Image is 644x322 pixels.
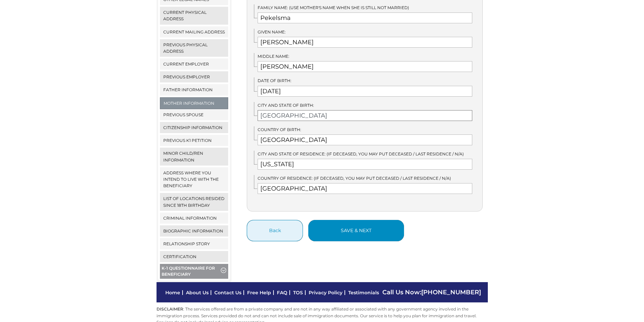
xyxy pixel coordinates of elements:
a: Criminal Information [160,213,229,224]
a: [PHONE_NUMBER] [421,289,481,296]
span: Country of Birth: [258,127,301,132]
strong: DISCLAIMER [157,306,183,312]
button: Back [247,220,303,241]
span: City and State of Birth: [258,103,314,108]
a: Contact Us [214,290,241,296]
a: FAQ [277,290,287,296]
button: save & next [308,220,404,241]
a: Current Physical Address [160,7,229,24]
a: Current Mailing Address [160,26,229,38]
span: Call Us Now: [382,289,481,296]
a: About Us [186,290,209,296]
span: Family Name: (Use mother's name when she is still not married) [258,5,409,10]
a: Previous Employer [160,71,229,82]
a: Address where you intend to live with the beneficiary [160,167,229,192]
a: Citizenship Information [160,122,229,133]
a: Previous K1 Petition [160,135,229,146]
span: Date of Birth: [258,78,291,83]
a: Privacy Policy [309,290,342,296]
a: Biographic Information [160,225,229,237]
a: Father Information [160,84,229,95]
a: Mother Information [160,98,228,109]
a: Home [165,290,180,296]
a: Testimonials [348,290,379,296]
a: Current Employer [160,58,229,70]
a: Previous Physical Address [160,39,229,57]
a: Minor Child/ren Information [160,148,229,165]
a: Relationship Story [160,238,229,249]
span: Country of Residence: (IF deceased, you may put deceased / last residence / n/a) [258,176,451,181]
a: TOS [293,290,303,296]
span: Middle Name: [258,54,289,59]
a: List of locations resided since 18th birthday [160,193,229,210]
a: Free Help [247,290,271,296]
a: Previous Spouse [160,109,229,120]
span: Given Name: [258,29,286,34]
a: Certification [160,251,229,262]
button: K-1 Questionnaire for Beneficiary [160,264,229,280]
span: City and State of Residence: (IF deceased, you may put deceased / last residence / n/a) [258,151,464,156]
